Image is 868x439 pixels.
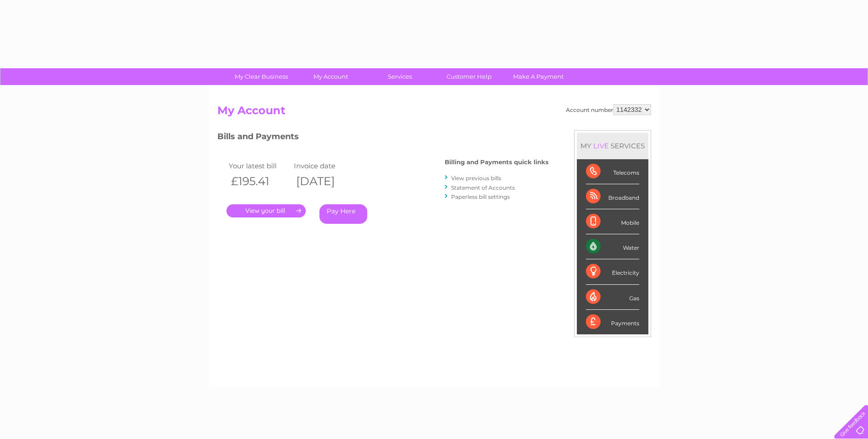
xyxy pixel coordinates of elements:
div: Payments [586,310,639,334]
a: Paperless bill settings [451,193,510,200]
td: Invoice date [292,160,357,172]
div: Gas [586,285,639,310]
div: Telecoms [586,159,639,184]
h4: Billing and Payments quick links [445,159,549,166]
div: Mobile [586,209,639,234]
a: Pay Here [319,204,367,224]
div: Electricity [586,259,639,284]
h3: Bills and Payments [217,130,549,146]
a: My Clear Business [224,68,299,85]
h2: My Account [217,104,651,121]
div: Account number [566,104,651,115]
a: . [226,204,306,217]
a: Services [362,68,437,85]
td: Your latest bill [226,160,292,172]
a: Customer Help [431,68,507,85]
div: MY SERVICES [577,133,648,159]
th: £195.41 [226,172,292,191]
a: View previous bills [451,175,501,182]
a: Statement of Accounts [451,184,515,191]
th: [DATE] [292,172,357,191]
div: LIVE [591,141,611,150]
div: Broadband [586,184,639,209]
a: Make A Payment [501,68,576,85]
a: My Account [293,68,368,85]
div: Water [586,234,639,259]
